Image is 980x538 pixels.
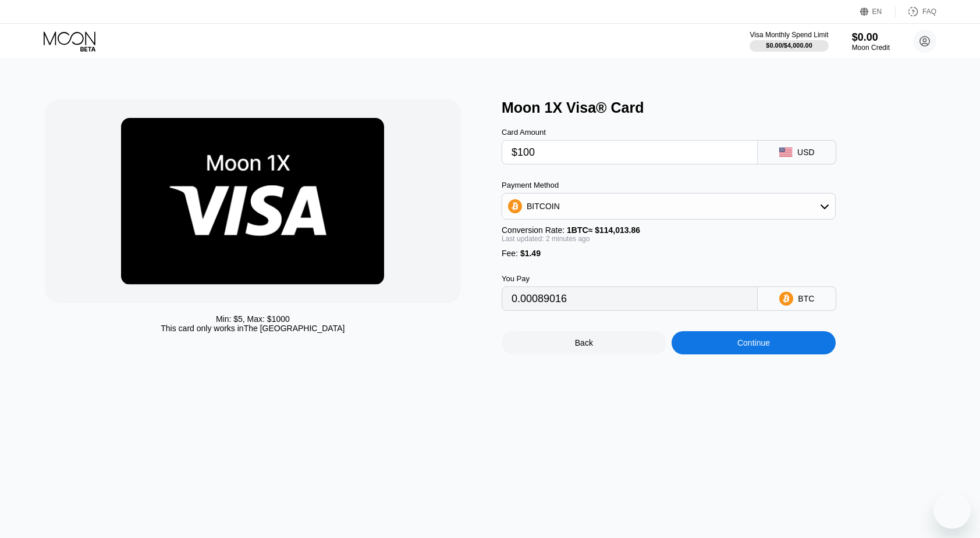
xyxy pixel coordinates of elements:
[872,8,882,16] div: EN
[896,6,936,17] div: FAQ
[502,274,758,283] div: You Pay
[502,225,836,235] div: Conversion Rate:
[766,42,812,49] div: $0.00 / $4,000.00
[575,338,593,347] div: Back
[933,492,971,529] iframe: Button to launch messaging window
[797,148,815,157] div: USD
[520,249,541,258] span: $1.49
[860,6,896,17] div: EN
[750,31,828,39] div: Visa Monthly Spend Limit
[852,44,890,52] div: Moon Credit
[852,31,890,44] div: $0.00
[922,8,936,16] div: FAQ
[502,235,836,243] div: Last updated: 2 minutes ago
[567,225,640,235] span: 1 BTC ≈ $114,013.86
[672,331,836,354] div: Continue
[502,195,835,218] div: BITCOIN
[502,181,836,189] div: Payment Method
[502,331,666,354] div: Back
[216,314,290,324] div: Min: $ 5 , Max: $ 1000
[502,249,836,258] div: Fee :
[527,202,560,211] div: BITCOIN
[852,31,890,52] div: $0.00Moon Credit
[161,324,345,333] div: This card only works in The [GEOGRAPHIC_DATA]
[502,128,758,137] div: Card Amount
[750,31,828,52] div: Visa Monthly Spend Limit$0.00/$4,000.00
[798,294,814,303] div: BTC
[512,141,748,164] input: $0.00
[502,99,947,116] div: Moon 1X Visa® Card
[737,338,770,347] div: Continue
